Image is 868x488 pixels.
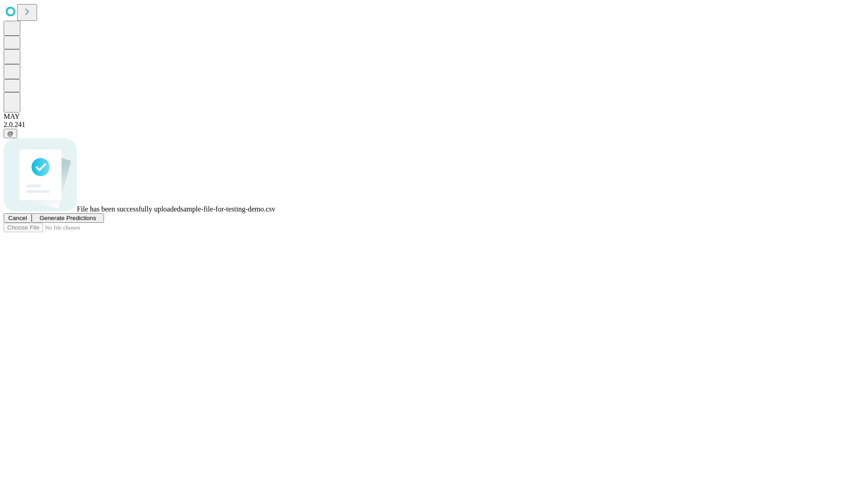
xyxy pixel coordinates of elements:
button: Cancel [4,213,32,223]
span: sample-file-for-testing-demo.csv [180,205,275,213]
span: @ [7,130,14,137]
div: 2.0.241 [4,121,864,129]
span: Generate Predictions [39,215,96,221]
div: MAY [4,113,864,121]
span: Cancel [8,215,27,221]
button: Generate Predictions [32,213,104,223]
span: File has been successfully uploaded [77,205,180,213]
button: @ [4,129,17,138]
